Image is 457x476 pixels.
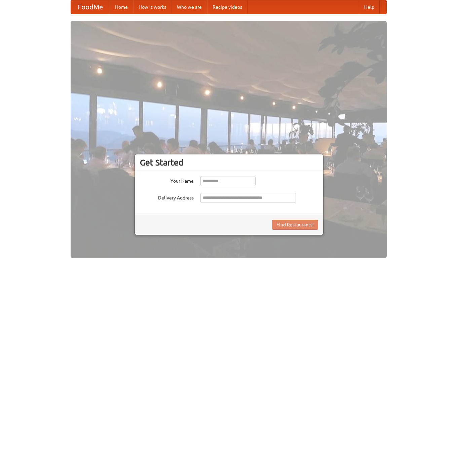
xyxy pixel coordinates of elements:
[172,0,207,14] a: Who we are
[71,0,110,14] a: FoodMe
[140,193,194,201] label: Delivery Address
[110,0,133,14] a: Home
[207,0,247,14] a: Recipe videos
[140,157,318,168] h3: Get Started
[359,0,380,14] a: Help
[272,220,318,230] button: Find Restaurants!
[140,176,194,184] label: Your Name
[133,0,172,14] a: How it works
